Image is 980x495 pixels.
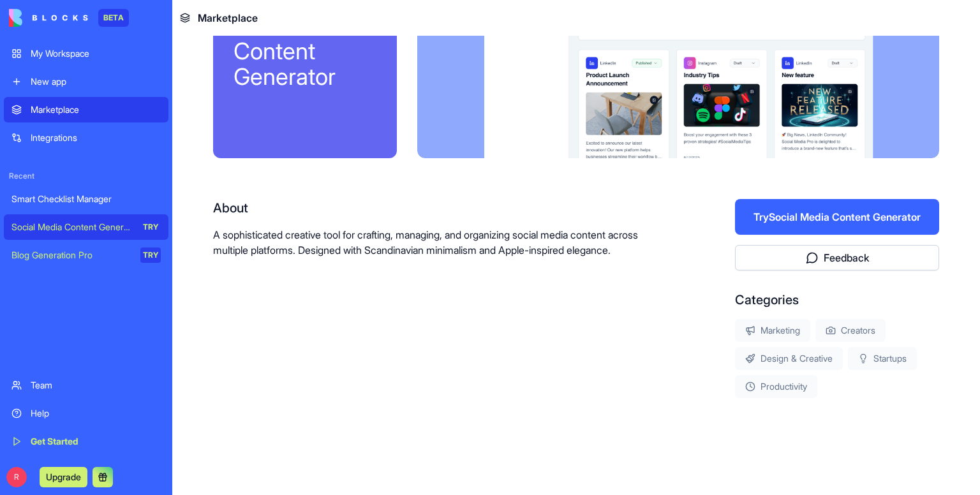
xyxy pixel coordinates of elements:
[735,375,817,398] div: Productivity
[234,13,376,89] div: Social Media Content Generator
[4,401,168,426] a: Help
[213,227,653,258] p: A sophisticated creative tool for crafting, managing, and organizing social media content across ...
[9,9,129,27] a: BETA
[4,125,168,151] a: Integrations
[815,319,886,342] div: Creators
[735,245,939,270] button: Feedback
[11,249,131,262] div: Blog Generation Pro
[198,10,258,26] span: Marketplace
[213,199,653,217] div: About
[848,347,917,370] div: Startups
[11,221,131,233] div: Social Media Content Generator
[4,214,168,240] a: Social Media Content GeneratorTRY
[4,41,168,66] a: My Workspace
[735,347,843,370] div: Design & Creative
[6,467,27,487] span: R
[140,219,161,235] div: TRY
[735,319,810,342] div: Marketing
[31,131,161,144] div: Integrations
[9,9,88,27] img: logo
[4,429,168,454] a: Get Started
[40,467,87,487] button: Upgrade
[735,291,939,309] div: Categories
[4,97,168,122] a: Marketplace
[4,373,168,398] a: Team
[4,242,168,268] a: Blog Generation ProTRY
[98,9,129,27] div: BETA
[4,171,168,181] span: Recent
[140,247,161,263] div: TRY
[31,407,161,420] div: Help
[31,103,161,116] div: Marketplace
[31,75,161,88] div: New app
[11,193,161,205] div: Smart Checklist Manager
[735,199,939,235] button: TrySocial Media Content Generator
[4,186,168,212] a: Smart Checklist Manager
[31,435,161,448] div: Get Started
[40,470,87,483] a: Upgrade
[31,379,161,392] div: Team
[4,69,168,94] a: New app
[31,47,161,60] div: My Workspace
